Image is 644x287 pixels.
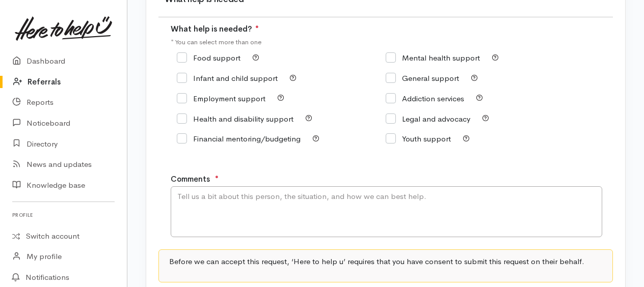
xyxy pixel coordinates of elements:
[171,23,259,35] label: What help is needed?
[255,24,259,34] span: At least 1 option is required
[215,173,219,180] sup: ●
[171,38,261,46] small: * You can select more than one
[386,95,464,102] label: Addiction services
[171,174,210,185] label: Comments
[177,115,293,123] label: Health and disability support
[177,74,278,82] label: Infant and child support
[386,54,480,62] label: Mental health support
[255,23,259,30] sup: ●
[177,135,301,142] label: Financial mentoring/budgeting
[386,74,459,82] label: General support
[177,54,240,62] label: Food support
[386,115,470,123] label: Legal and advocacy
[386,135,451,142] label: Youth support
[169,256,602,268] p: Before we can accept this request, ‘Here to help u’ requires that you have consent to submit this...
[177,95,265,102] label: Employment support
[12,208,115,222] h6: Profile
